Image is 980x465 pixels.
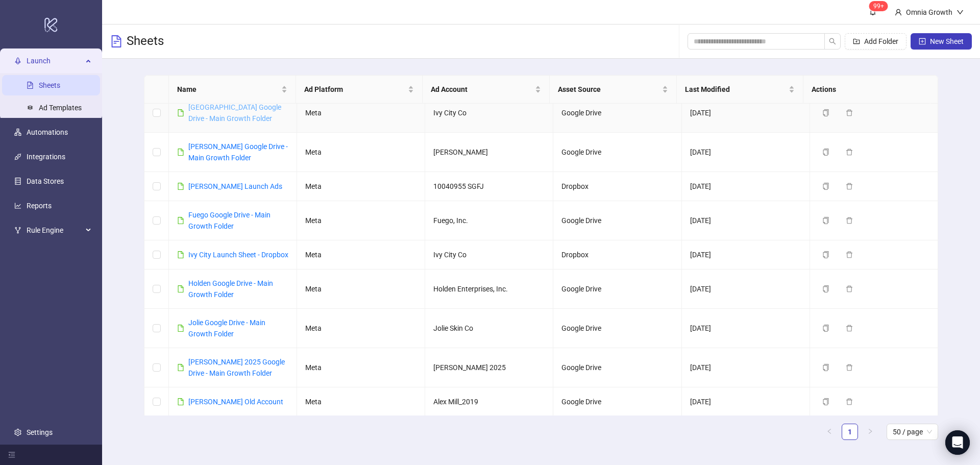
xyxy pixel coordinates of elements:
[682,133,810,172] td: [DATE]
[169,76,296,104] th: Name
[846,149,853,156] span: delete
[177,364,184,371] span: file
[846,251,853,258] span: delete
[425,133,553,172] td: [PERSON_NAME]
[177,183,184,190] span: file
[177,251,184,258] span: file
[553,387,681,417] td: Google Drive
[188,182,282,190] a: [PERSON_NAME] Launch Ads
[39,104,82,112] a: Ad Templates
[39,81,60,89] a: Sheets
[425,348,553,387] td: [PERSON_NAME] 2025
[127,33,164,50] h3: Sheets
[853,38,860,45] span: folder-add
[822,251,829,258] span: copy
[27,128,68,136] a: Automations
[27,202,52,210] a: Reports
[864,37,898,45] span: Add Folder
[425,172,553,201] td: 10040955 SGFJ
[682,240,810,270] td: [DATE]
[911,33,972,50] button: New Sheet
[297,309,425,348] td: Meta
[177,398,184,405] span: file
[431,84,533,95] span: Ad Account
[177,217,184,224] span: file
[846,364,853,371] span: delete
[297,240,425,270] td: Meta
[553,348,681,387] td: Google Drive
[822,325,829,332] span: copy
[821,424,838,440] li: Previous Page
[677,76,804,104] th: Last Modified
[27,428,53,436] a: Settings
[902,7,957,18] div: Omnia Growth
[27,177,64,185] a: Data Stores
[296,76,423,104] th: Ad Platform
[846,217,853,224] span: delete
[842,424,858,440] li: 1
[682,93,810,133] td: [DATE]
[553,93,681,133] td: Google Drive
[188,319,265,338] a: Jolie Google Drive - Main Growth Folder
[425,387,553,417] td: Alex Mill_2019
[297,201,425,240] td: Meta
[895,9,902,16] span: user
[425,201,553,240] td: Fuego, Inc.
[682,270,810,309] td: [DATE]
[846,398,853,405] span: delete
[14,57,21,64] span: rocket
[550,76,677,104] th: Asset Source
[425,93,553,133] td: Ivy City Co
[822,364,829,371] span: copy
[869,8,876,15] span: bell
[553,240,681,270] td: Dropbox
[27,51,83,71] span: Launch
[553,201,681,240] td: Google Drive
[177,84,279,95] span: Name
[297,93,425,133] td: Meta
[425,309,553,348] td: Jolie Skin Co
[821,424,838,440] button: left
[822,285,829,292] span: copy
[553,172,681,201] td: Dropbox
[826,428,832,434] span: left
[869,1,888,11] sup: 111
[177,285,184,292] span: file
[188,398,283,406] a: [PERSON_NAME] Old Account
[425,240,553,270] td: Ivy City Co
[930,37,964,45] span: New Sheet
[803,76,930,104] th: Actions
[297,133,425,172] td: Meta
[188,251,288,259] a: Ivy City Launch Sheet - Dropbox
[553,133,681,172] td: Google Drive
[682,172,810,201] td: [DATE]
[188,279,273,299] a: Holden Google Drive - Main Growth Folder
[829,38,836,45] span: search
[919,38,926,45] span: plus-square
[842,424,857,439] a: 1
[553,270,681,309] td: Google Drive
[27,220,83,240] span: Rule Engine
[682,348,810,387] td: [DATE]
[423,76,550,104] th: Ad Account
[297,270,425,309] td: Meta
[846,183,853,190] span: delete
[425,270,553,309] td: Holden Enterprises, Inc.
[862,424,878,440] button: right
[945,430,970,455] div: Open Intercom Messenger
[558,84,660,95] span: Asset Source
[304,84,406,95] span: Ad Platform
[297,348,425,387] td: Meta
[177,109,184,116] span: file
[188,358,285,377] a: [PERSON_NAME] 2025 Google Drive - Main Growth Folder
[846,325,853,332] span: delete
[822,183,829,190] span: copy
[845,33,906,50] button: Add Folder
[846,285,853,292] span: delete
[822,109,829,116] span: copy
[682,309,810,348] td: [DATE]
[682,201,810,240] td: [DATE]
[188,142,288,162] a: [PERSON_NAME] Google Drive - Main Growth Folder
[297,387,425,417] td: Meta
[188,211,271,230] a: Fuego Google Drive - Main Growth Folder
